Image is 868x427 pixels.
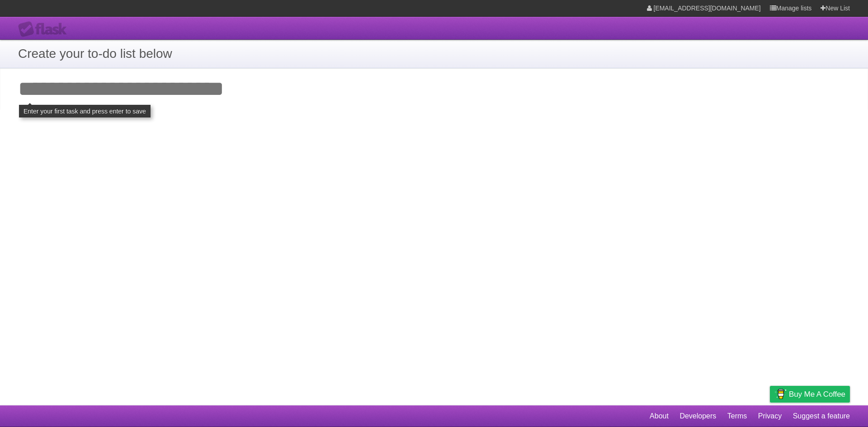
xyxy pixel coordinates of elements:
a: Suggest a feature [793,408,850,425]
img: Buy me a coffee [774,386,787,402]
h1: Create your to-do list below [18,44,850,63]
a: Buy me a coffee [770,386,850,403]
div: Flask [18,21,72,38]
a: Privacy [758,408,782,425]
a: Terms [727,408,747,425]
a: About [650,408,669,425]
a: Developers [679,408,716,425]
span: Buy me a coffee [789,386,845,402]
